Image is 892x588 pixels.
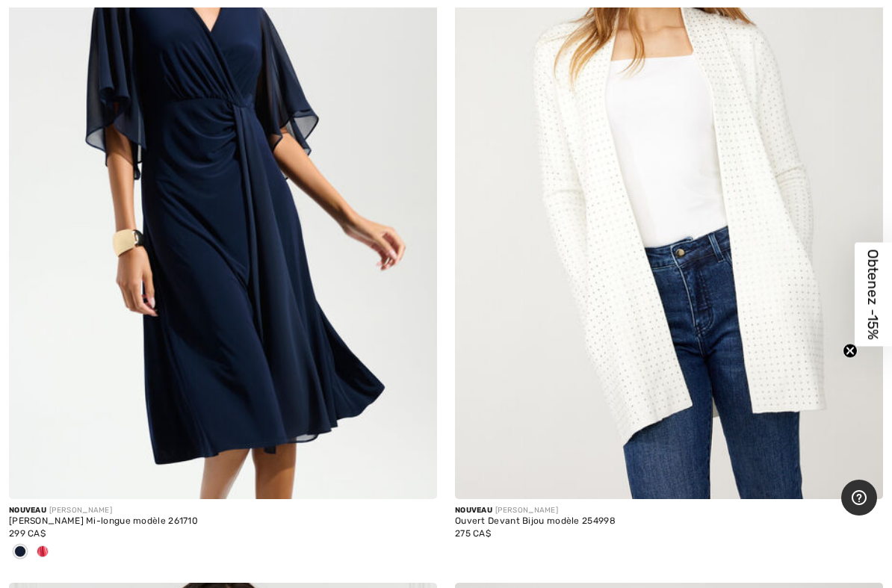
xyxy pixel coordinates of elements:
div: Obtenez -15%Close teaser [855,242,892,346]
div: Paradise coral [31,540,54,565]
div: [PERSON_NAME] Mi-longue modèle 261710 [9,516,437,527]
div: [PERSON_NAME] [455,505,883,516]
div: Ouvert Devant Bijou modèle 254998 [455,516,883,527]
span: Obtenez -15% [865,249,882,339]
button: Close teaser [843,343,858,358]
span: Nouveau [9,506,46,515]
div: Midnight Blue [9,540,31,565]
iframe: Ouvre un widget dans lequel vous pouvez trouver plus d’informations [841,480,877,517]
span: 299 CA$ [9,528,46,539]
div: [PERSON_NAME] [9,505,437,516]
span: 275 CA$ [455,528,491,539]
span: Nouveau [455,506,492,515]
